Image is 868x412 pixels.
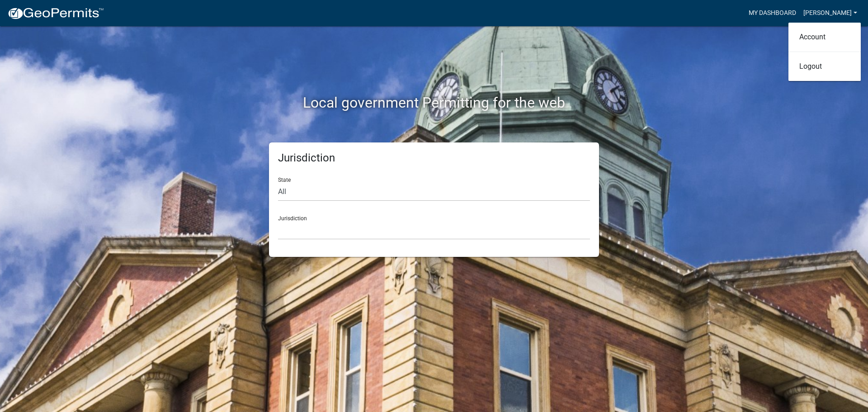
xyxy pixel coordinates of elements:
a: My Dashboard [745,5,800,22]
a: [PERSON_NAME] [800,5,861,22]
div: [PERSON_NAME] [788,23,861,81]
h5: Jurisdiction [278,152,590,165]
a: Logout [788,56,861,77]
a: Account [788,26,861,48]
h2: Local government Permitting for the web [183,94,685,111]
